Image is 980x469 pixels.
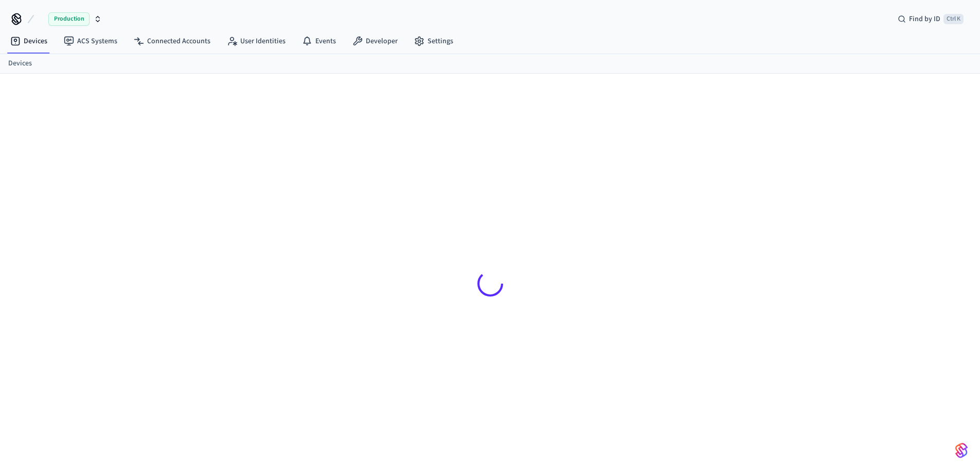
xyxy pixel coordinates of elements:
span: Ctrl K [943,14,964,24]
span: Find by ID [909,14,940,24]
a: Developer [344,32,406,50]
span: Production [48,12,90,26]
a: Settings [406,32,461,50]
a: Connected Accounts [126,32,219,50]
a: ACS Systems [56,32,126,50]
img: SeamLogoGradient.69752ec5.svg [955,442,968,459]
a: Devices [8,58,32,69]
a: Events [294,32,344,50]
div: Find by IDCtrl K [889,10,972,28]
a: User Identities [219,32,294,50]
a: Devices [2,32,56,50]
